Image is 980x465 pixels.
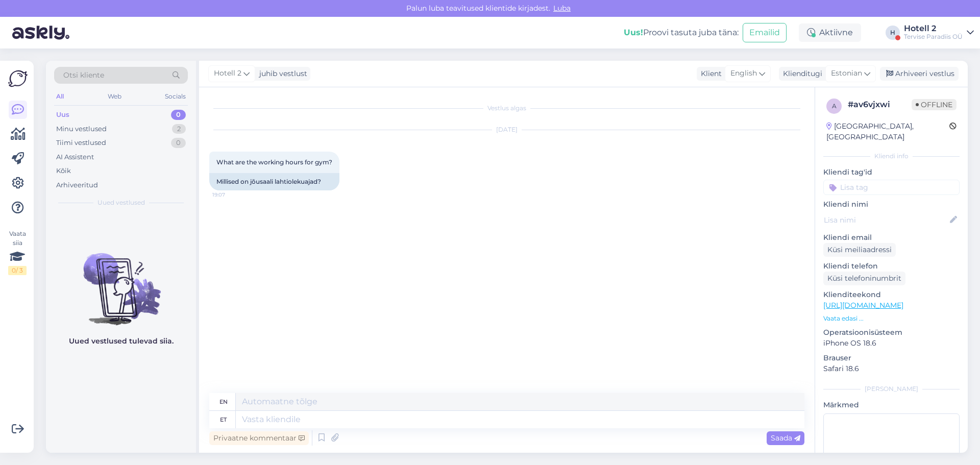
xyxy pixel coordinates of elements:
div: 2 [172,124,186,134]
div: juhib vestlust [255,68,307,79]
a: [URL][DOMAIN_NAME] [823,301,903,310]
div: [PERSON_NAME] [823,384,960,394]
div: Arhiveeri vestlus [880,67,959,81]
div: et [220,411,227,428]
div: Kliendi info [823,152,960,161]
div: Socials [163,90,188,103]
div: All [54,90,66,103]
p: Kliendi email [823,232,960,243]
span: Luba [550,4,574,13]
div: Vestlus algas [209,104,804,113]
span: 19:07 [212,191,251,199]
div: Hotell 2 [904,25,963,33]
img: No chats [46,235,196,327]
p: Safari 18.6 [823,363,960,374]
div: # av6vjxwi [848,99,912,111]
span: a [832,102,837,110]
img: Askly Logo [8,69,28,88]
input: Lisa nimi [824,214,948,226]
a: Hotell 2Tervise Paradiis OÜ [904,25,974,41]
div: en [219,393,228,410]
p: Märkmed [823,400,960,410]
p: Operatsioonisüsteem [823,327,960,338]
input: Lisa tag [823,180,960,195]
span: What are the working hours for gym? [216,158,332,166]
div: Tiimi vestlused [56,138,106,148]
div: Web [106,90,124,103]
div: Privaatne kommentaar [209,431,309,445]
p: Uued vestlused tulevad siia. [69,336,174,347]
p: Kliendi nimi [823,199,960,210]
div: H [886,26,900,40]
div: AI Assistent [56,152,94,162]
button: Emailid [743,23,787,42]
div: Aktiivne [799,23,861,42]
span: Saada [771,433,800,443]
div: Tervise Paradiis OÜ [904,33,963,41]
span: Offline [912,99,957,110]
div: 0 [171,138,186,148]
div: Uus [56,110,69,120]
div: 0 [171,110,186,120]
div: Klienditugi [779,68,822,79]
div: Minu vestlused [56,124,107,134]
div: Kõik [56,166,71,176]
div: [DATE] [209,125,804,134]
div: 0 / 3 [8,266,27,275]
p: Kliendi telefon [823,261,960,272]
p: iPhone OS 18.6 [823,338,960,349]
p: Vaata edasi ... [823,314,960,323]
p: Brauser [823,353,960,363]
span: Estonian [831,68,862,79]
span: Uued vestlused [97,198,145,207]
div: Arhiveeritud [56,180,98,190]
p: Klienditeekond [823,289,960,300]
span: Otsi kliente [63,70,104,81]
div: [GEOGRAPHIC_DATA], [GEOGRAPHIC_DATA] [826,121,949,142]
div: Klient [697,68,722,79]
span: English [730,68,757,79]
div: Millised on jõusaali lahtiolekuajad? [209,173,339,190]
div: Küsi telefoninumbrit [823,272,905,285]
div: Proovi tasuta juba täna: [624,27,739,39]
div: Vaata siia [8,229,27,275]
p: Kliendi tag'id [823,167,960,178]
b: Uus! [624,28,643,37]
div: Küsi meiliaadressi [823,243,896,257]
span: Hotell 2 [214,68,241,79]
